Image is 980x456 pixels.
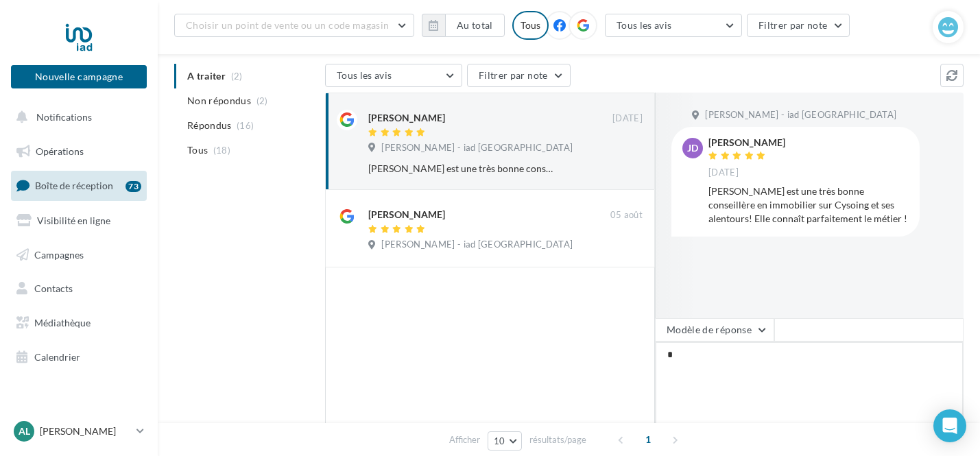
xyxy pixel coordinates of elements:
[467,64,571,87] button: Filtrer par note
[37,215,110,226] span: Visibilité en ligne
[705,109,896,121] span: [PERSON_NAME] - iad [GEOGRAPHIC_DATA]
[34,283,73,294] span: Contacts
[186,19,389,31] span: Choisir un point de vente ou un code magasin
[187,94,251,108] span: Non répondus
[325,64,462,87] button: Tous les avis
[8,206,150,235] a: Visibilité en ligne
[11,418,147,444] a: Al [PERSON_NAME]
[256,95,268,106] span: (2)
[368,111,445,125] div: [PERSON_NAME]
[40,424,131,438] p: [PERSON_NAME]
[445,14,505,37] button: Au total
[368,208,445,221] div: [PERSON_NAME]
[512,11,549,40] div: Tous
[8,241,150,269] a: Campagnes
[34,248,84,260] span: Campagnes
[8,103,144,132] button: Notifications
[933,409,966,442] div: Open Intercom Messenger
[747,14,850,37] button: Filtrer par note
[708,167,739,179] span: [DATE]
[605,14,742,37] button: Tous les avis
[34,317,91,328] span: Médiathèque
[368,162,553,176] div: [PERSON_NAME] est une très bonne conseillère en immobilier sur Cysoing et ses alentours! Elle con...
[494,435,505,446] span: 10
[11,65,147,88] button: Nouvelle campagne
[655,318,774,341] button: Modèle de réponse
[610,209,643,221] span: 05 août
[8,274,150,303] a: Contacts
[422,14,505,37] button: Au total
[708,138,785,147] div: [PERSON_NAME]
[34,351,80,363] span: Calendrier
[617,19,672,31] span: Tous les avis
[237,120,254,131] span: (16)
[488,431,523,451] button: 10
[187,119,232,132] span: Répondus
[36,111,92,123] span: Notifications
[708,184,909,226] div: [PERSON_NAME] est une très bonne conseillère en immobilier sur Cysoing et ses alentours! Elle con...
[637,429,659,451] span: 1
[381,239,573,251] span: [PERSON_NAME] - iad [GEOGRAPHIC_DATA]
[8,309,150,337] a: Médiathèque
[8,171,150,200] a: Boîte de réception73
[612,112,643,125] span: [DATE]
[529,433,586,446] span: résultats/page
[337,69,392,81] span: Tous les avis
[19,424,30,438] span: Al
[35,180,113,191] span: Boîte de réception
[8,343,150,372] a: Calendrier
[381,142,573,154] span: [PERSON_NAME] - iad [GEOGRAPHIC_DATA]
[213,145,230,156] span: (18)
[8,137,150,166] a: Opérations
[126,181,141,192] div: 73
[687,141,698,155] span: JD
[36,145,84,157] span: Opérations
[174,14,414,37] button: Choisir un point de vente ou un code magasin
[187,143,208,157] span: Tous
[449,433,480,446] span: Afficher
